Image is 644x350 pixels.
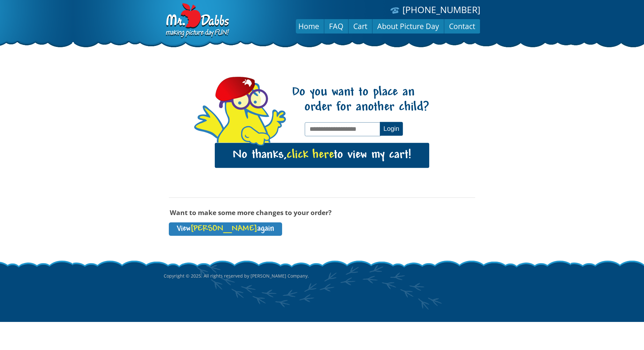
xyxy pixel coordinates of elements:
[191,225,257,233] span: [PERSON_NAME]
[324,19,348,34] a: FAQ
[402,4,480,16] a: [PHONE_NUMBER]
[291,85,429,115] h1: Do you want to place an
[164,3,230,39] img: Dabbs Company
[348,19,372,34] a: Cart
[380,122,403,136] button: Login
[287,149,334,162] span: click here
[215,143,429,168] a: No thanks,click hereto view my cart!
[169,209,475,216] h3: Want to make some more changes to your order?
[241,126,271,146] img: hello
[292,100,429,115] span: order for another child?
[294,19,324,34] a: Home
[169,222,282,236] a: View[PERSON_NAME]again
[444,19,480,34] a: Contact
[372,19,444,34] a: About Picture Day
[164,260,480,292] p: Copyright © 2025. All rights reserved by [PERSON_NAME] Company.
